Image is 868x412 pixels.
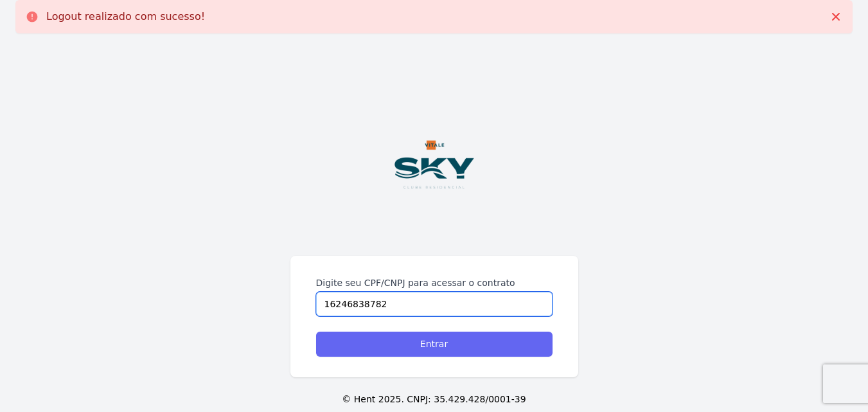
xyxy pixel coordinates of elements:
p: © Hent 2025. CNPJ: 35.429.428/0001-39 [21,393,847,406]
input: Digite seu CPF ou CNPJ [316,292,553,316]
label: Digite seu CPF/CNPJ para acessar o contrato [316,276,553,289]
input: Entrar [316,332,553,357]
p: Logout realizado com sucesso! [46,10,205,23]
img: Logo%20Vitale%20SKY%20Azul.png [364,94,505,235]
